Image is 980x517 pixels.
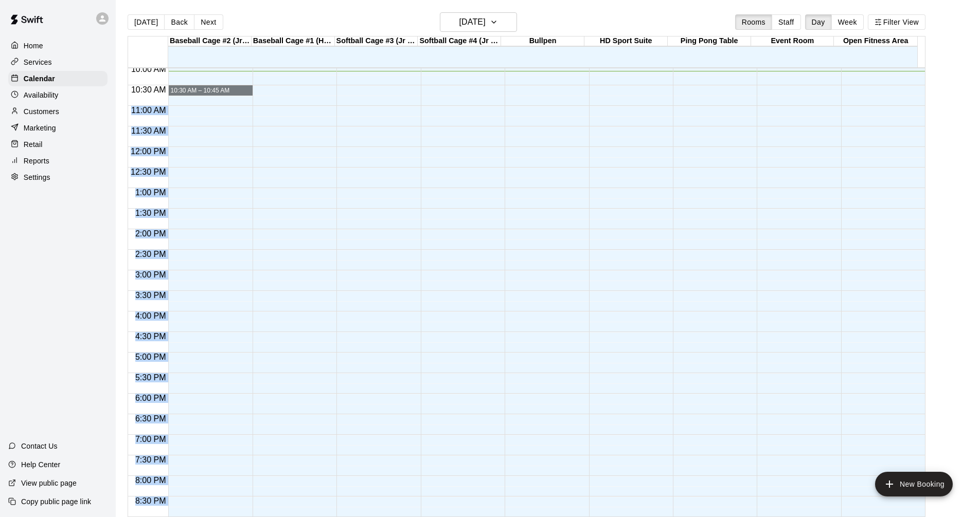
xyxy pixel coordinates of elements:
[133,332,169,341] span: 4:30 PM
[133,373,169,382] span: 5:30 PM
[8,38,108,53] a: Home
[194,14,223,30] button: Next
[133,435,169,444] span: 7:00 PM
[133,455,169,464] span: 7:30 PM
[875,472,953,496] button: add
[133,311,169,320] span: 4:00 PM
[8,137,108,152] a: Retail
[24,123,56,133] p: Marketing
[133,209,169,217] span: 1:30 PM
[772,14,801,30] button: Staff
[335,36,418,46] div: Softball Cage #3 (Jr Hack Attack)
[133,250,169,258] span: 2:30 PM
[805,14,832,30] button: Day
[8,153,108,169] a: Reports
[668,36,751,46] div: Ping Pong Table
[584,36,668,46] div: HD Sport Suite
[128,147,168,156] span: 12:00 PM
[133,291,169,300] span: 3:30 PM
[834,36,917,46] div: Open Fitness Area
[133,414,169,423] span: 6:30 PM
[459,15,486,29] h6: [DATE]
[129,85,169,94] span: 10:30 AM
[164,14,194,30] button: Back
[133,353,169,361] span: 5:00 PM
[170,87,229,94] span: 10:30 AM – 10:45 AM
[868,14,925,30] button: Filter View
[129,106,169,115] span: 11:00 AM
[133,394,169,402] span: 6:00 PM
[21,478,77,488] p: View public page
[751,36,834,46] div: Event Room
[831,14,864,30] button: Week
[8,54,108,70] a: Services
[133,476,169,485] span: 8:00 PM
[21,459,60,470] p: Help Center
[24,172,50,182] p: Settings
[501,36,584,46] div: Bullpen
[24,156,49,166] p: Reports
[24,73,55,84] p: Calendar
[8,87,108,103] a: Availability
[8,71,108,86] a: Calendar
[252,36,335,46] div: Baseball Cage #1 (Hack Attack)
[24,139,43,150] p: Retail
[133,270,169,279] span: 3:00 PM
[128,14,165,30] button: [DATE]
[440,12,517,32] button: [DATE]
[8,170,108,185] a: Settings
[133,188,169,197] span: 1:00 PM
[133,496,169,505] span: 8:30 PM
[24,106,59,117] p: Customers
[21,441,58,451] p: Contact Us
[418,36,501,46] div: Softball Cage #4 (Jr Hack Attack)
[8,104,108,119] a: Customers
[128,168,168,176] span: 12:30 PM
[21,496,91,507] p: Copy public page link
[735,14,772,30] button: Rooms
[24,41,43,51] p: Home
[168,36,252,46] div: Baseball Cage #2 (Jr Hack Attack)
[24,57,52,67] p: Services
[129,126,169,135] span: 11:30 AM
[24,90,59,100] p: Availability
[8,120,108,136] a: Marketing
[129,65,169,73] span: 10:00 AM
[133,229,169,238] span: 2:00 PM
